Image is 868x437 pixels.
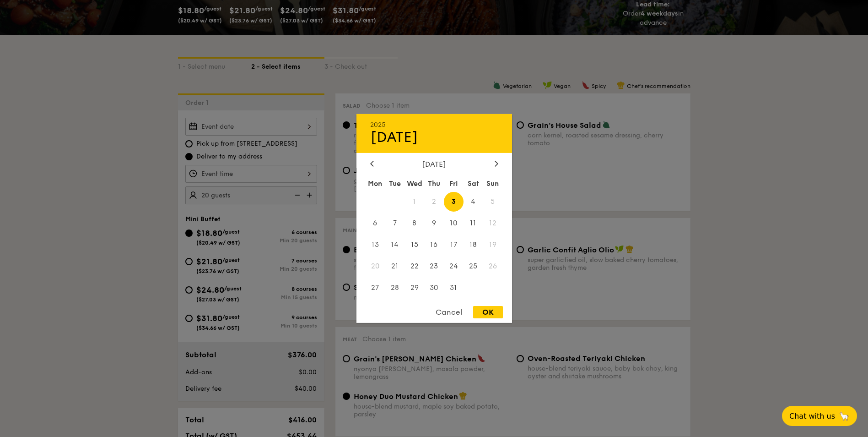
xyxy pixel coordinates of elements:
span: 27 [366,278,385,297]
span: 11 [464,213,483,233]
div: Sat [464,175,483,192]
div: Sun [483,175,503,192]
span: 21 [385,256,404,276]
span: 6 [366,213,385,233]
span: 17 [444,235,464,255]
div: Wed [404,175,424,192]
span: 29 [404,278,424,297]
div: [DATE] [370,129,498,146]
span: 16 [424,235,444,255]
span: 4 [464,192,483,212]
span: 24 [444,256,464,276]
span: 7 [385,213,404,233]
span: 18 [464,235,483,255]
span: 2 [424,192,444,212]
span: 10 [444,213,464,233]
span: 26 [483,256,503,276]
span: 23 [424,256,444,276]
span: 🦙 [839,411,850,421]
span: 25 [464,256,483,276]
span: Chat with us [789,412,835,421]
span: 15 [404,235,424,255]
span: 22 [404,256,424,276]
span: 30 [424,278,444,297]
div: Tue [385,175,404,192]
span: 19 [483,235,503,255]
div: 2025 [370,121,498,129]
span: 31 [444,278,464,297]
span: 13 [366,235,385,255]
span: 20 [366,256,385,276]
div: OK [473,306,503,318]
span: 14 [385,235,404,255]
span: 9 [424,213,444,233]
div: [DATE] [370,160,498,169]
span: 28 [385,278,404,297]
div: Mon [366,175,385,192]
div: Thu [424,175,444,192]
div: Fri [444,175,464,192]
span: 1 [404,192,424,212]
span: 5 [483,192,503,212]
span: 8 [404,213,424,233]
div: Cancel [426,306,471,318]
button: Chat with us🦙 [782,406,857,426]
span: 3 [444,192,464,212]
span: 12 [483,213,503,233]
